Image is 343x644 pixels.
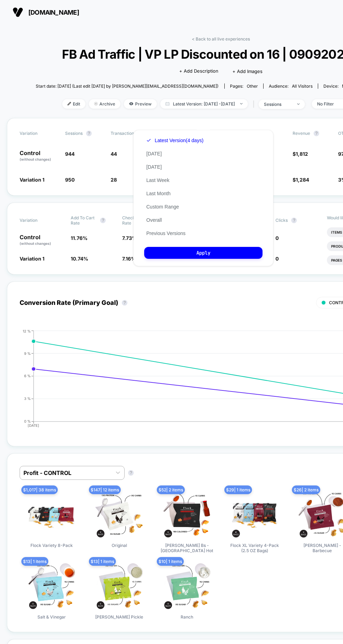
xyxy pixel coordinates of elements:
button: Previous Versions [144,230,188,236]
span: (without changes) [20,241,51,246]
img: Visually logo [13,7,23,17]
span: Flock XL Variety 4-Pack (2.5 OZ Bags) [229,543,281,553]
p: Control [20,150,58,162]
span: Original [112,543,127,548]
span: Salt & Vinegar [37,614,66,620]
div: Pages: [230,83,258,89]
span: $ [293,177,309,183]
span: (without changes) [20,157,51,161]
span: Start date: [DATE] (Last edit [DATE] by [PERSON_NAME][EMAIL_ADDRESS][DOMAIN_NAME]) [36,83,218,89]
span: Edit [62,99,85,109]
tspan: 3 % [24,396,31,401]
span: Sessions [65,131,83,136]
span: 1,284 [296,177,309,183]
button: ? [291,218,297,223]
span: $ 13 | 1 items [21,557,48,566]
span: + Add Images [232,68,262,74]
div: Audience: [269,83,313,89]
span: [PERSON_NAME] Pickle [95,614,143,620]
button: ? [100,218,106,223]
span: 1,812 [296,151,308,157]
img: edit [68,102,71,105]
span: Variation 1 [20,256,44,262]
span: [PERSON_NAME] Bs - [GEOGRAPHIC_DATA] Hot [161,543,213,553]
button: [DOMAIN_NAME] [10,7,81,18]
span: Ranch [181,614,193,620]
span: Revenue [293,131,310,136]
span: Variation [20,215,58,226]
span: Clicks [275,218,288,223]
span: Archive [89,99,120,109]
a: < Back to all live experiences [192,36,250,42]
span: Variation 1 [20,177,44,183]
tspan: 0 % [24,419,31,423]
span: | [251,99,259,109]
span: $ [293,151,308,157]
button: Overall [144,217,164,223]
button: [DATE] [144,151,164,157]
span: 7.73 % [122,235,137,241]
button: ? [128,470,134,476]
span: Flock Variety 8-Pack [30,543,73,548]
span: + Add Description [179,68,218,75]
span: 11.76 % [71,235,87,241]
span: [DOMAIN_NAME] [28,9,79,16]
p: Control [20,234,64,246]
tspan: 9 % [24,351,31,355]
img: end [297,103,300,105]
span: 44 [111,151,117,157]
img: Hattie Bs - Nashville Hot [162,490,211,539]
span: $ 52 | 2 items [157,485,185,494]
button: Apply [144,247,262,259]
div: sessions [264,102,292,107]
img: Flock XL Variety 4-Pack (2.5 OZ Bags) [230,490,279,539]
img: Ranch [162,562,211,611]
span: other [247,83,258,89]
button: ? [314,131,319,136]
span: Add To Cart Rate [71,215,97,226]
tspan: 12 % [23,329,31,333]
img: end [240,103,243,104]
button: Last Week [144,177,171,183]
span: Checkout Rate [122,215,148,226]
img: Salt & Vinegar [27,562,76,611]
button: Latest Version(4 days) [144,137,205,144]
span: Latest Version: [DATE] - [DATE] [160,99,248,109]
span: $ 29 | 1 items [224,485,252,494]
img: Original [95,490,144,539]
button: ? [122,300,127,306]
button: ? [86,131,92,136]
tspan: 6 % [24,374,31,378]
span: Transactions [111,131,136,136]
tspan: [DATE] [28,423,39,427]
span: 10.74 % [71,256,88,262]
span: 944 [65,151,75,157]
span: $ 147 | 12 items [89,485,121,494]
span: $ 10 | 1 items [157,557,184,566]
button: Last Month [144,190,173,197]
span: 950 [65,177,75,183]
span: 28 [111,177,117,183]
img: Dill Pickle [95,562,144,611]
span: $ 1,017 | 38 items [21,485,58,494]
img: Flock Variety 8-Pack [27,490,76,539]
span: Preview [124,99,157,109]
span: $ 26 | 2 items [292,485,320,494]
img: end [94,102,98,105]
span: 7.16 % [122,256,136,262]
span: $ 13 | 1 items [89,557,116,566]
button: [DATE] [144,164,164,170]
button: Custom Range [144,204,181,210]
img: calendar [166,102,169,105]
span: Variation [20,131,58,136]
span: All Visitors [292,83,313,89]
